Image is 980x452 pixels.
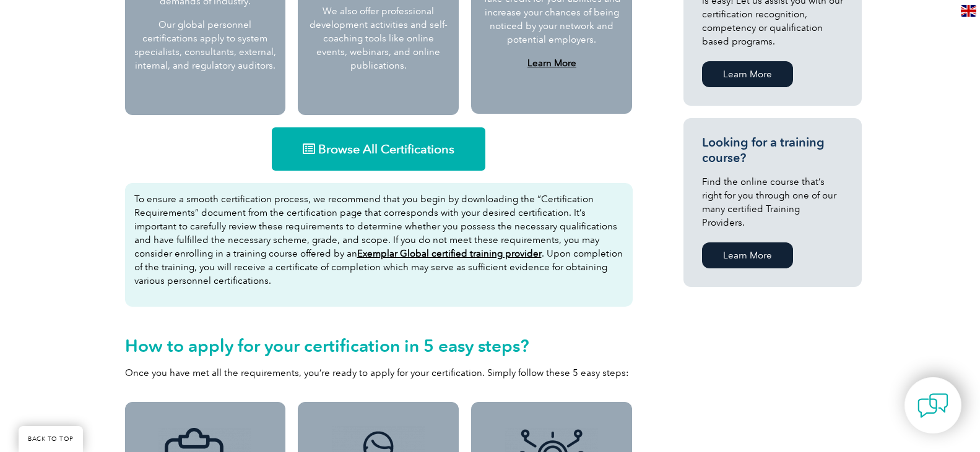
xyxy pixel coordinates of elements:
h2: How to apply for your certification in 5 easy steps? [125,336,633,356]
p: We also offer professional development activities and self-coaching tools like online events, web... [307,4,449,72]
a: Browse All Certifications [272,127,485,171]
a: Learn More [702,61,793,87]
img: contact-chat.png [917,390,948,421]
h3: Looking for a training course? [702,135,843,166]
a: BACK TO TOP [19,426,83,452]
p: To ensure a smooth certification process, we recommend that you begin by downloading the “Certifi... [134,192,623,288]
a: Learn More [702,242,793,268]
img: en [961,5,976,17]
p: Our global personnel certifications apply to system specialists, consultants, external, internal,... [134,18,277,72]
p: Once you have met all the requirements, you’re ready to apply for your certification. Simply foll... [125,366,633,380]
p: Find the online course that’s right for you through one of our many certified Training Providers. [702,175,843,229]
a: Exemplar Global certified training provider [357,248,542,259]
a: Learn More [527,58,576,69]
span: Browse All Certifications [318,143,454,155]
